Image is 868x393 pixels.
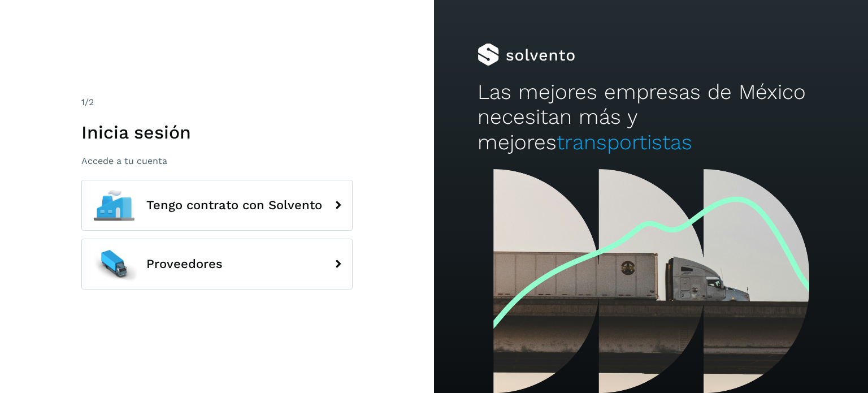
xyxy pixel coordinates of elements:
[81,96,353,109] div: /2
[81,97,85,107] span: 1
[478,80,824,155] h2: Las mejores empresas de México necesitan más y mejores
[81,180,353,231] button: Tengo contrato con Solvento
[81,239,353,290] button: Proveedores
[557,130,692,154] span: transportistas
[81,122,353,143] h1: Inicia sesión
[146,257,223,271] span: Proveedores
[81,156,353,166] p: Accede a tu cuenta
[146,198,322,212] span: Tengo contrato con Solvento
